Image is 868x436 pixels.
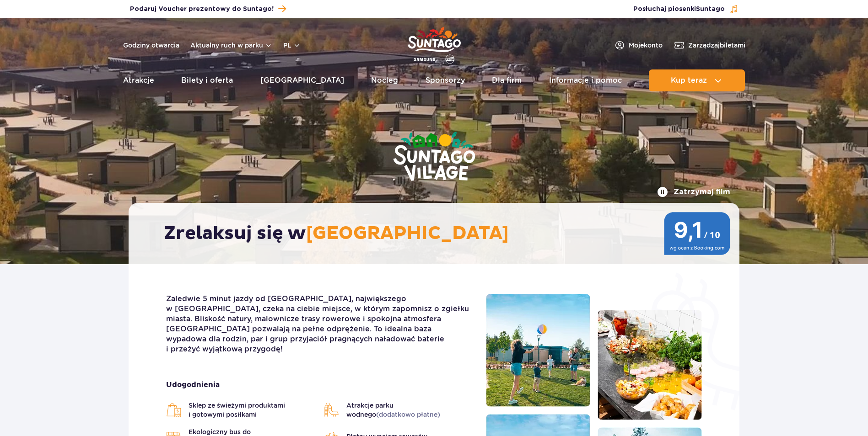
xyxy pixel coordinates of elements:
a: Mojekonto [614,40,663,51]
button: Kup teraz [649,69,745,91]
a: Informacje i pomoc [549,69,622,91]
button: pl [283,41,301,50]
a: Atrakcje [123,69,154,91]
a: Godziny otwarcia [123,41,179,50]
a: [GEOGRAPHIC_DATA] [260,69,344,91]
img: 9,1/10 wg ocen z Booking.com [664,212,730,255]
button: Posłuchaj piosenkiSuntago [633,5,739,14]
a: Podaruj Voucher prezentowy do Suntago! [130,3,286,15]
span: Sklep ze świeżymi produktami i gotowymi posiłkami [189,401,315,419]
button: Zatrzymaj film [657,186,730,197]
a: Dla firm [492,69,522,91]
span: [GEOGRAPHIC_DATA] [306,222,509,245]
a: Zarządzajbiletami [674,40,745,51]
a: Bilety i oferta [181,69,233,91]
a: Park of Poland [408,23,461,65]
span: Moje konto [629,41,663,50]
span: (dodatkowo płatne) [376,411,440,418]
span: Atrakcje parku wodnego [346,401,473,419]
span: Posłuchaj piosenki [633,5,725,14]
span: Zarządzaj biletami [688,41,745,50]
span: Podaruj Voucher prezentowy do Suntago! [130,5,274,14]
a: Nocleg [371,69,398,91]
strong: Udogodnienia [166,380,472,390]
button: Aktualny ruch w parku [190,42,272,49]
h2: Zrelaksuj się w [164,222,713,245]
p: Zaledwie 5 minut jazdy od [GEOGRAPHIC_DATA], największego w [GEOGRAPHIC_DATA], czeka na ciebie mi... [166,294,472,354]
a: Sponsorzy [426,69,465,91]
span: Kup teraz [671,76,707,85]
img: Suntago Village [356,96,512,218]
span: Suntago [696,6,725,12]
